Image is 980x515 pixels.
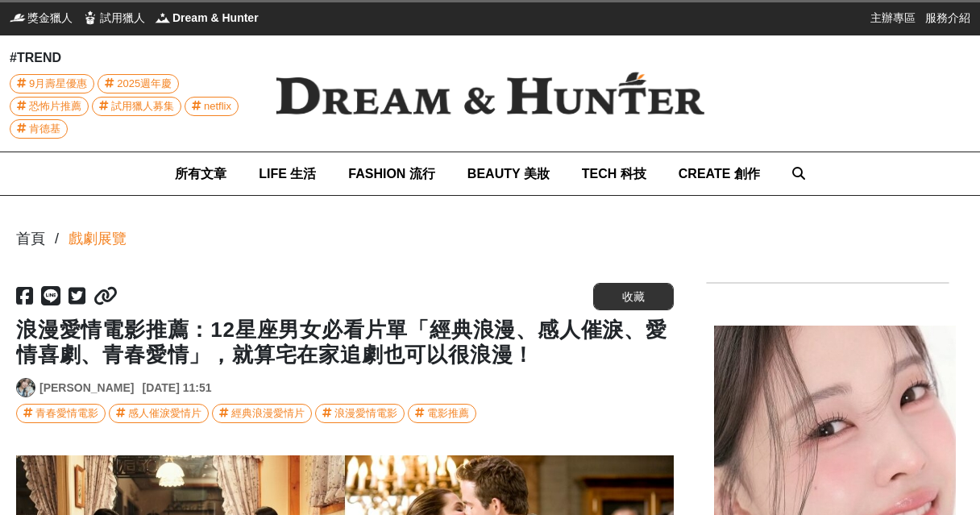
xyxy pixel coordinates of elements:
span: 試用獵人 [100,10,145,26]
a: 9月壽星優惠 [10,74,94,93]
span: 獎金獵人 [27,10,73,26]
a: 2025週年慶 [98,74,179,93]
div: 首頁 [16,228,45,250]
a: TECH 科技 [582,152,646,195]
a: 電影推薦 [408,404,476,423]
div: #TREND [10,48,250,68]
span: 9月壽星優惠 [29,75,87,93]
div: 電影推薦 [427,405,469,422]
a: BEAUTY 美妝 [467,152,550,195]
a: Dream & HunterDream & Hunter [155,10,259,26]
div: [DATE] 11:51 [142,380,211,397]
span: netflix [204,98,231,115]
h1: 浪漫愛情電影推薦：12星座男女必看片單「經典浪漫、感人催淚、愛情喜劇、青春愛情」，就算宅在家追劇也可以很浪漫！ [16,318,674,368]
div: / [55,228,59,250]
span: BEAUTY 美妝 [467,167,550,181]
a: FASHION 流行 [348,152,435,195]
a: 青春愛情電影 [16,404,106,423]
a: 獎金獵人獎金獵人 [10,10,73,26]
img: 獎金獵人 [10,10,26,26]
div: 經典浪漫愛情片 [231,405,305,422]
img: Dream & Hunter [250,46,730,140]
a: Avatar [16,378,35,397]
div: 青春愛情電影 [35,405,98,422]
a: CREATE 創作 [679,152,760,195]
span: 2025週年慶 [117,75,172,93]
a: 試用獵人募集 [92,97,181,116]
a: 所有文章 [175,152,226,195]
a: 恐怖片推薦 [10,97,89,116]
a: [PERSON_NAME] [39,380,134,397]
a: 服務介紹 [925,10,970,26]
span: 所有文章 [175,167,226,181]
button: 收藏 [593,283,674,310]
img: Dream & Hunter [155,10,171,26]
img: Avatar [17,379,35,397]
span: 恐怖片推薦 [29,98,81,115]
a: 肯德基 [10,119,68,139]
a: LIFE 生活 [259,152,316,195]
img: 試用獵人 [82,10,98,26]
div: 感人催淚愛情片 [128,405,201,422]
span: TECH 科技 [582,167,646,181]
span: FASHION 流行 [348,167,435,181]
span: CREATE 創作 [679,167,760,181]
a: 浪漫愛情電影 [315,404,405,423]
a: 經典浪漫愛情片 [212,404,312,423]
div: 浪漫愛情電影 [334,405,397,422]
a: 主辦專區 [870,10,916,26]
a: 感人催淚愛情片 [109,404,209,423]
a: 戲劇展覽 [69,228,127,250]
span: 肯德基 [29,120,60,138]
span: Dream & Hunter [172,10,259,26]
span: LIFE 生活 [259,167,316,181]
a: netflix [185,97,239,116]
a: 試用獵人試用獵人 [82,10,145,26]
span: 試用獵人募集 [111,98,174,115]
